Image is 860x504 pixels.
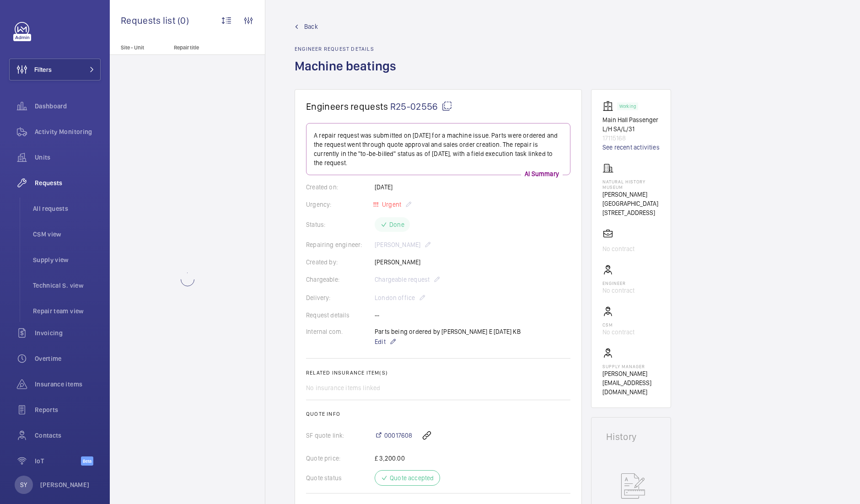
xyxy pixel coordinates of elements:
[521,169,563,178] p: AI Summary
[602,244,634,253] p: No contract
[602,364,660,369] p: Supply manager
[602,208,660,217] p: [STREET_ADDRESS]
[35,153,101,162] span: Units
[602,101,617,112] img: elevator.svg
[306,101,388,112] span: Engineers requests
[110,44,170,51] p: Site - Unit
[33,255,101,264] span: Supply view
[9,59,101,80] button: Filters
[33,306,101,316] span: Repair team view
[81,456,93,466] span: Beta
[602,322,634,327] p: CSM
[602,179,660,190] p: Natural History Museum
[375,431,412,440] a: 00017608
[35,328,101,338] span: Invoicing
[295,58,402,89] h1: Machine beatings
[174,44,234,51] p: Repair title
[602,134,660,143] p: 17115168
[602,327,634,337] p: No contract
[619,105,636,108] p: Working
[602,115,660,134] p: Main Hall Passenger L/H SA/L/31
[35,431,101,440] span: Contacts
[390,101,452,112] span: R25-02556
[375,337,386,346] span: Edit
[602,369,660,397] p: [PERSON_NAME][EMAIL_ADDRESS][DOMAIN_NAME]
[602,280,634,286] p: Engineer
[34,65,52,74] span: Filters
[384,431,412,440] span: 00017608
[20,480,27,489] p: SY
[35,456,81,466] span: IoT
[602,190,660,208] p: [PERSON_NAME][GEOGRAPHIC_DATA]
[602,286,634,295] p: No contract
[306,411,570,417] h2: Quote info
[33,281,101,290] span: Technical S. view
[602,143,660,152] a: See recent activities
[295,46,402,52] h2: Engineer request details
[35,178,101,188] span: Requests
[121,15,177,26] span: Requests list
[606,432,656,441] h1: History
[35,354,101,363] span: Overtime
[314,131,563,167] p: A repair request was submitted on [DATE] for a machine issue. Parts were ordered and the request ...
[35,380,101,389] span: Insurance items
[35,127,101,136] span: Activity Monitoring
[306,370,570,376] h2: Related insurance item(s)
[304,22,318,31] span: Back
[40,480,90,489] p: [PERSON_NAME]
[33,204,101,213] span: All requests
[35,102,101,111] span: Dashboard
[33,230,101,239] span: CSM view
[35,405,101,414] span: Reports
